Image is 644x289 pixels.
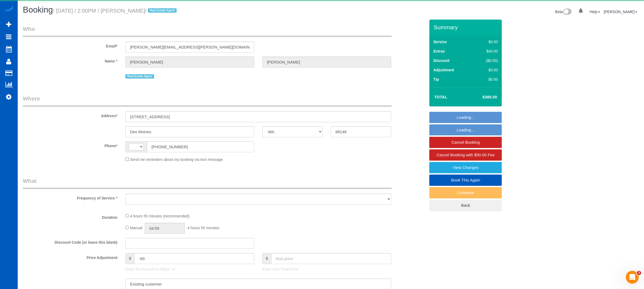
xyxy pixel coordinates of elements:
label: Discount [433,58,449,63]
input: First Name* [125,57,254,68]
input: City* [125,126,254,137]
span: $ [125,253,134,264]
div: $0.00 [475,77,498,82]
a: Back [429,200,502,211]
div: $40.00 [475,49,498,54]
legend: What [23,177,392,189]
a: Help [590,10,600,14]
input: Zip Code* [331,126,391,137]
legend: Where [23,95,392,107]
a: Cancel Booking with $50.00 Fee [429,149,502,161]
a: Cancel Booking [429,137,502,148]
img: Automaid Logo [3,5,14,13]
label: Duration [19,213,121,220]
label: Discount Code (or leave this blank) [19,238,121,245]
label: Email* [19,42,121,49]
span: Real Estate Agent [125,74,154,79]
p: Enter your Final Price [262,266,391,272]
div: $0.00 [475,39,498,45]
span: 3 [637,271,641,275]
span: $ [262,253,271,264]
a: Book This Again [429,175,502,186]
iframe: Intercom live chat [626,271,639,284]
label: Service [433,39,447,45]
label: Frequency of Service * [19,194,121,201]
label: Name * [19,57,121,64]
img: New interface [563,9,572,16]
span: Manual [130,226,142,230]
label: Extras [433,49,445,54]
a: [PERSON_NAME] [604,10,637,14]
div: ($0.00) [475,58,498,63]
input: Phone* [147,141,254,152]
h3: Summary [434,24,499,30]
a: Beta [555,10,572,14]
label: Address* [19,111,121,118]
span: 4 hours 55 minutes (recommended) [130,214,190,218]
input: Email* [125,42,254,53]
h4: $385.00 [466,95,497,99]
span: Real Estate Agent [148,8,176,13]
input: final price [271,253,391,264]
p: Enter the Amount to Adjust, or [125,266,254,272]
label: Phone* [19,141,121,149]
span: Send me reminders about my booking via text message [130,157,223,162]
strong: Total [434,95,447,99]
a: View Changes [429,162,502,173]
label: Price Adjustment [19,253,121,260]
div: $0.00 [475,67,498,73]
small: / [DATE] / 2:00PM / [PERSON_NAME] [53,8,178,14]
legend: Who [23,25,392,37]
span: 4 hours 55 minutes [187,226,219,230]
label: Tip [433,77,439,82]
input: Last Name* [262,57,391,68]
label: Adjustment [433,67,454,73]
span: / [145,8,178,14]
span: Cancel Booking with $50.00 Fee [436,153,494,157]
span: Booking [23,5,53,14]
